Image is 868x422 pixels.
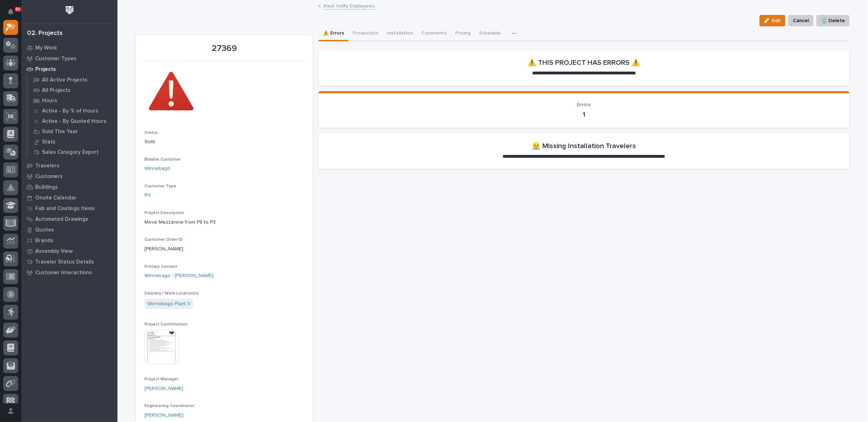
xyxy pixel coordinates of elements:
[528,58,641,67] h2: ⚠️ THIS PROJECT HAS ERRORS ⚠️
[772,17,781,24] span: Edit
[144,157,181,162] span: Billable Customer
[35,227,54,233] p: Quotes
[144,412,183,419] a: [PERSON_NAME]
[35,56,77,62] p: Customer Types
[144,165,170,172] a: Winnebago
[21,64,117,74] a: Projects
[144,385,183,392] a: [PERSON_NAME]
[532,142,636,150] h2: 👷 Missing Installation Travelers
[35,216,88,223] p: Automated Drawings
[327,110,841,119] p: 1
[21,42,117,53] a: My Work
[451,26,475,41] button: Pricing
[21,203,117,214] a: Fab and Coatings Items
[144,184,176,188] span: Customer Type
[324,1,375,10] a: Back toMy Employees
[821,16,845,25] span: 🗑️ Delete
[144,192,151,199] a: RV
[42,139,56,145] p: Stats
[21,192,117,203] a: Onsite Calendar
[144,138,304,146] p: Sold
[35,195,77,201] p: Onsite Calendar
[21,214,117,224] a: Automated Drawings
[21,256,117,267] a: Traveler Status Details
[35,66,56,73] p: Projects
[16,7,20,12] p: 90
[42,108,98,114] p: Active - By % of Hours
[63,4,76,17] img: Workspace Logo
[144,272,214,280] a: Winnebago - [PERSON_NAME]
[42,77,88,83] p: All Active Projects
[35,45,57,51] p: My Work
[35,173,63,180] p: Customers
[144,265,177,269] span: Primary Contact
[793,16,809,25] span: Cancel
[144,211,184,215] span: Project Description
[35,205,95,212] p: Fab and Coatings Items
[3,4,18,19] button: Notifications
[35,270,92,276] p: Customer Interactions
[383,26,417,41] button: Installation
[348,26,383,41] button: Production
[27,95,117,105] a: Hours
[42,129,78,135] p: Sold This Year
[27,116,117,126] a: Active - By Quoted Hours
[144,238,183,242] span: Customer Order ID
[42,87,70,94] p: All Projects
[144,219,304,226] p: Move Mezzanine from P8 to P3
[144,291,199,296] span: Delivery / Work Location(s)
[319,26,348,41] button: ⚠️ Errors
[27,85,117,95] a: All Projects
[144,377,178,381] span: Project Manager
[21,53,117,64] a: Customer Types
[475,26,505,41] button: Schedule
[144,322,188,327] span: Project Confirmation
[21,246,117,256] a: Assembly View
[147,300,190,308] a: Winnebago Plant 3
[9,9,18,20] div: Notifications90
[144,131,158,135] span: Status
[35,238,53,244] p: Brands
[27,106,117,116] a: Active - By % of Hours
[27,75,117,85] a: All Active Projects
[759,15,785,26] button: Edit
[21,171,117,182] a: Customers
[35,248,73,255] p: Assembly View
[35,184,58,191] p: Buildings
[144,245,304,253] p: [PERSON_NAME]
[21,182,117,192] a: Buildings
[21,235,117,246] a: Brands
[577,102,591,107] span: Errors
[27,126,117,136] a: Sold This Year
[144,404,194,408] span: Engineering Coordinator
[35,163,59,169] p: Travelers
[42,149,99,156] p: Sales Category Export
[27,147,117,157] a: Sales Category Export
[417,26,451,41] button: Comments
[27,30,63,37] div: 02. Projects
[27,137,117,147] a: Stats
[21,267,117,278] a: Customer Interactions
[144,43,304,54] p: 27369
[788,15,814,26] button: Cancel
[144,66,198,119] img: 8TTCzDoYi9Am6srN1Y3aBaVbKQYuXbT4nHjLORNzW0Q
[35,259,94,265] p: Traveler Status Details
[21,224,117,235] a: Quotes
[42,118,106,125] p: Active - By Quoted Hours
[816,15,849,26] button: 🗑️ Delete
[21,160,117,171] a: Travelers
[42,98,57,104] p: Hours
